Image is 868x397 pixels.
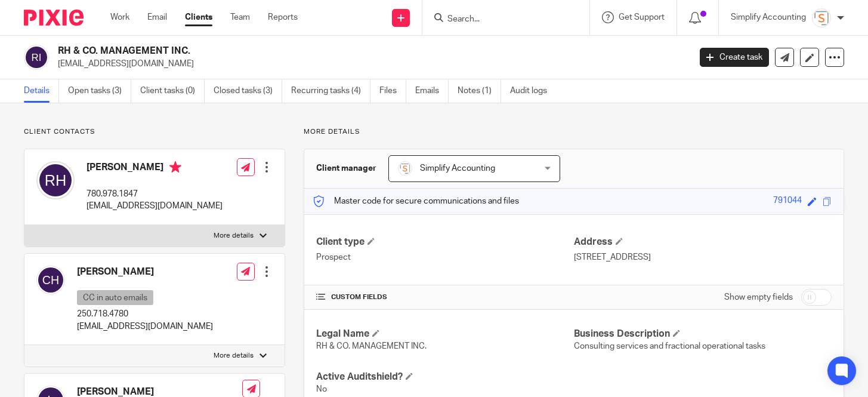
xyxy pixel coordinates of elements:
[230,11,250,23] a: Team
[24,127,285,137] p: Client contacts
[316,342,427,350] span: RH & CO. MANAGEMENT INC.
[510,79,556,103] a: Audit logs
[420,164,495,173] span: Simplify Accounting
[185,11,212,23] a: Clients
[268,11,298,23] a: Reports
[316,251,574,263] p: Prospect
[87,188,223,200] p: 780.978.1847
[169,161,181,173] i: Primary
[58,58,682,70] p: [EMAIL_ADDRESS][DOMAIN_NAME]
[291,79,370,103] a: Recurring tasks (4)
[812,8,831,27] img: Screenshot%202023-11-29%20141159.png
[77,290,153,305] p: CC in auto emails
[24,79,59,103] a: Details
[147,11,167,23] a: Email
[58,45,557,57] h2: RH & CO. MANAGEMENT INC.
[574,236,832,248] h4: Address
[87,200,223,212] p: [EMAIL_ADDRESS][DOMAIN_NAME]
[68,79,131,103] a: Open tasks (3)
[140,79,205,103] a: Client tasks (0)
[724,291,793,303] label: Show empty fields
[398,161,412,176] img: Screenshot%202023-11-29%20141159.png
[77,308,213,320] p: 250.718.4780
[87,161,223,176] h4: [PERSON_NAME]
[316,293,574,302] h4: CUSTOM FIELDS
[379,79,406,103] a: Files
[313,195,519,207] p: Master code for secure communications and files
[214,351,254,361] p: More details
[316,328,574,340] h4: Legal Name
[574,328,832,340] h4: Business Description
[316,162,376,174] h3: Client manager
[316,371,574,383] h4: Active Auditshield?
[316,236,574,248] h4: Client type
[316,385,327,393] span: No
[700,48,769,67] a: Create task
[214,231,254,241] p: More details
[77,266,213,278] h4: [PERSON_NAME]
[77,321,213,333] p: [EMAIL_ADDRESS][DOMAIN_NAME]
[574,342,765,350] span: Consulting services and fractional operational tasks
[731,11,806,23] p: Simplify Accounting
[214,79,282,103] a: Closed tasks (3)
[574,251,832,263] p: [STREET_ADDRESS]
[619,13,665,21] span: Get Support
[773,195,802,208] div: 791044
[36,161,75,199] img: svg%3E
[304,127,844,137] p: More details
[36,266,65,294] img: svg%3E
[446,14,554,25] input: Search
[458,79,501,103] a: Notes (1)
[415,79,449,103] a: Emails
[24,45,49,70] img: svg%3E
[24,10,84,26] img: Pixie
[110,11,129,23] a: Work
